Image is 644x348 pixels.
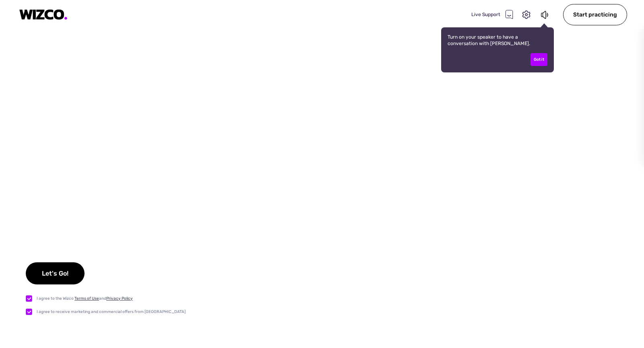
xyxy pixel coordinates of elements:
div: Got it [530,53,547,66]
a: Privacy Policy [106,296,133,301]
a: Terms of Use [74,296,99,301]
img: logo [19,9,68,20]
div: Turn on your speaker to have a conversation with [PERSON_NAME]. [441,27,554,72]
div: I agree to receive marketing and commercial offers from [GEOGRAPHIC_DATA] [37,309,186,315]
div: I agree to the Wizco and [37,295,133,302]
div: Live Support [471,10,513,19]
div: Start practicing [563,4,627,25]
div: Let's Go! [26,262,85,284]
